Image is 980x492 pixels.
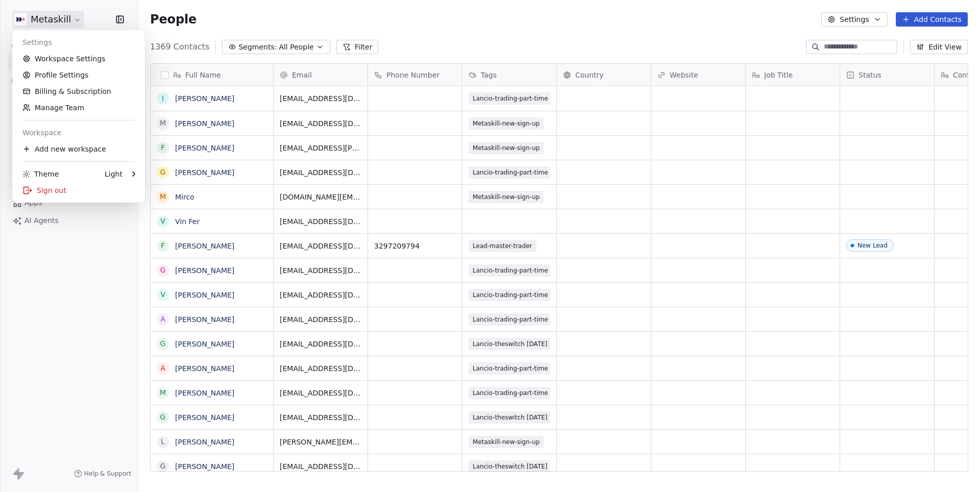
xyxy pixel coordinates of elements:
a: Billing & Subscription [16,83,141,100]
div: Light [105,169,122,179]
div: Add new workspace [16,141,141,157]
a: Workspace Settings [16,51,141,67]
a: Profile Settings [16,67,141,83]
a: Manage Team [16,100,141,116]
div: Workspace [16,125,141,141]
div: Settings [16,34,141,51]
div: Sign out [16,182,141,199]
div: Theme [22,169,59,179]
